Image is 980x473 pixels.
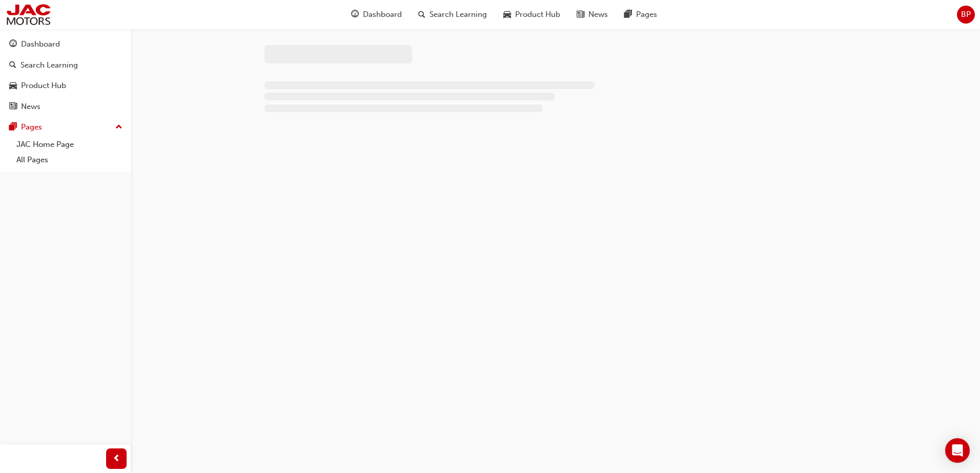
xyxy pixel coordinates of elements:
[115,121,122,134] span: up-icon
[113,453,120,465] span: prev-icon
[624,8,632,21] span: pages-icon
[410,4,495,25] a: search-iconSearch Learning
[636,9,657,20] span: Pages
[9,123,17,132] span: pages-icon
[568,4,616,25] a: news-iconNews
[5,3,52,26] img: jac-portal
[343,4,410,25] a: guage-iconDashboard
[9,102,17,112] span: news-icon
[957,6,975,24] button: BP
[4,33,127,118] button: DashboardSearch LearningProduct HubNews
[577,8,584,21] span: news-icon
[418,8,425,21] span: search-icon
[9,40,17,49] span: guage-icon
[9,81,17,91] span: car-icon
[430,9,487,20] span: Search Learning
[515,9,560,20] span: Product Hub
[12,137,127,153] a: JAC Home Page
[616,4,665,25] a: pages-iconPages
[351,8,359,21] span: guage-icon
[4,76,127,95] a: Product Hub
[4,118,127,137] button: Pages
[945,438,970,463] div: Open Intercom Messenger
[21,38,60,50] div: Dashboard
[4,97,127,116] a: News
[12,152,127,168] a: All Pages
[4,35,127,54] a: Dashboard
[21,101,40,113] div: News
[961,9,971,20] span: BP
[21,59,78,71] div: Search Learning
[9,61,16,70] span: search-icon
[21,80,66,92] div: Product Hub
[588,9,608,20] span: News
[363,9,402,20] span: Dashboard
[503,8,511,21] span: car-icon
[21,121,42,133] div: Pages
[4,56,127,75] a: Search Learning
[495,4,568,25] a: car-iconProduct Hub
